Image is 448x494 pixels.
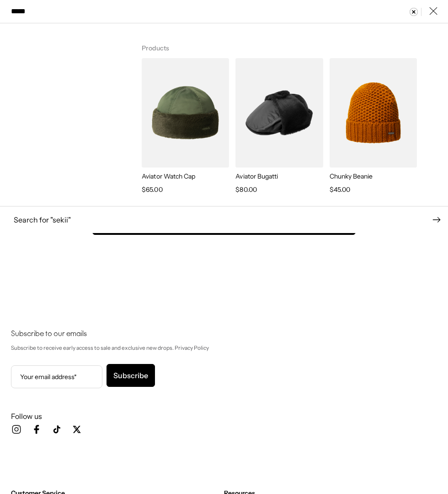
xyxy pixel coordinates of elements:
[330,184,350,195] span: $45.00
[424,2,443,20] button: Close
[330,172,417,180] p: Chunky Beanie
[330,58,417,168] img: Chunky Beanie
[235,184,256,195] span: $80.00
[235,58,323,168] img: Aviator Bugatti
[235,172,323,180] p: Aviator Bugatti
[14,216,432,223] span: Search for " sekii "
[142,172,229,180] p: Aviator Watch Cap
[142,184,162,195] span: $65.00
[142,33,433,58] h3: Products
[142,58,229,168] img: Aviator Watch Cap
[410,8,421,16] button: Clear search term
